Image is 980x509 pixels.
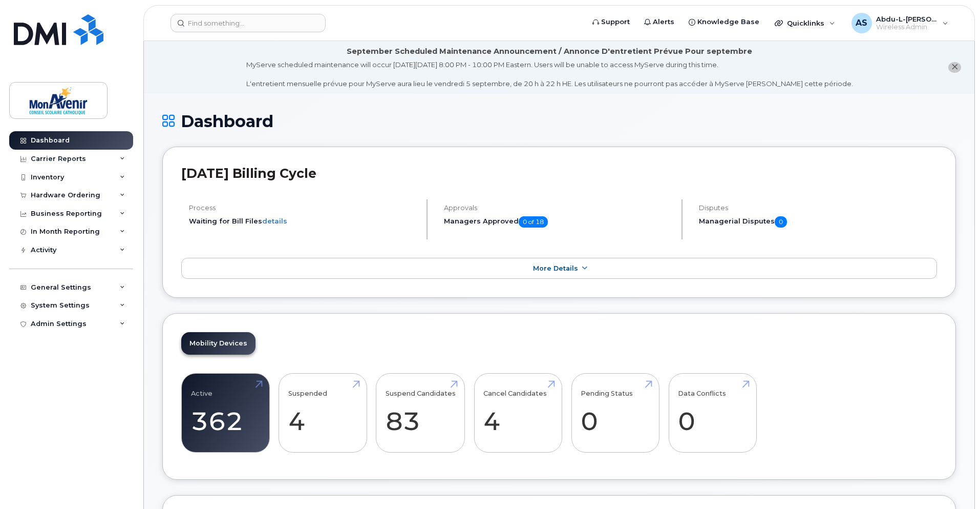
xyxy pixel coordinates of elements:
[181,166,937,181] h2: [DATE] Billing Cycle
[288,379,357,447] a: Suspended 4
[948,62,961,73] button: close notification
[246,60,853,89] div: MyServe scheduled maintenance will occur [DATE][DATE] 8:00 PM - 10:00 PM Eastern. Users will be u...
[181,332,255,355] a: Mobility Devices
[189,204,418,212] h4: Process
[533,264,578,272] span: More Details
[347,46,752,57] div: September Scheduled Maintenance Announcement / Annonce D'entretient Prévue Pour septembre
[189,216,418,226] li: Waiting for Bill Files
[483,379,552,447] a: Cancel Candidates 4
[775,216,787,228] span: 0
[262,217,287,225] a: details
[699,216,937,228] h5: Managerial Disputes
[386,379,456,447] a: Suspend Candidates 83
[581,379,650,447] a: Pending Status 0
[162,112,956,130] h1: Dashboard
[519,216,548,228] span: 0 of 18
[444,204,673,212] h4: Approvals
[444,216,673,228] h5: Managers Approved
[678,379,747,447] a: Data Conflicts 0
[699,204,937,212] h4: Disputes
[191,379,260,447] a: Active 362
